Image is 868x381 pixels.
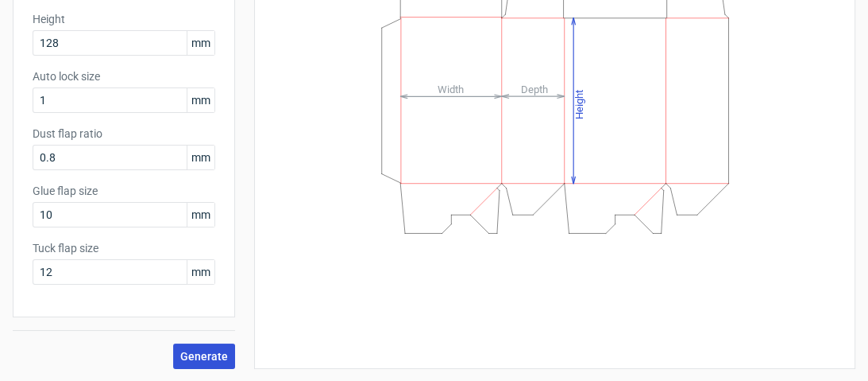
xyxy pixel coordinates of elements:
span: mm [187,31,214,55]
label: Tuck flap size [33,240,215,256]
label: Auto lock size [33,68,215,84]
span: mm [187,146,214,169]
span: Generate [180,351,228,362]
button: Generate [173,344,235,369]
span: mm [187,203,214,227]
span: mm [187,88,214,112]
span: mm [187,260,214,284]
tspan: Depth [520,83,547,95]
label: Glue flap size [33,183,215,199]
tspan: Height [573,89,584,119]
label: Dust flap ratio [33,126,215,142]
label: Height [33,11,215,27]
tspan: Width [437,83,463,95]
